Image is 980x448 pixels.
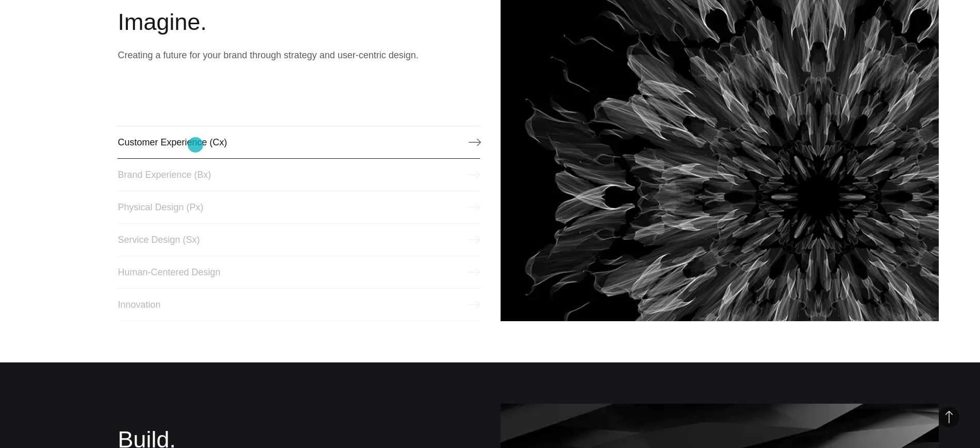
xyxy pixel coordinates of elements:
[118,126,479,159] a: Customer Experience (Cx)
[118,48,479,62] p: Creating a future for your brand through strategy and user-centric design.
[118,288,479,321] a: Innovation
[118,191,479,224] a: Physical Design (Px)
[118,7,479,38] h2: Imagine.
[118,158,479,191] a: Brand Experience (Bx)
[118,256,479,289] a: Human-Centered Design
[118,223,479,256] a: Service Design (Sx)
[939,407,959,427] button: Back to Top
